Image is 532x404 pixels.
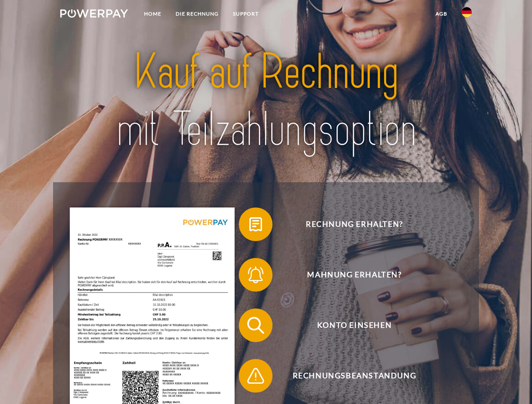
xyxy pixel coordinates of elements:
img: qb_bell.svg [245,264,266,285]
span: Konto einsehen [251,308,457,342]
img: qb_warning.svg [245,365,266,386]
button: Konto einsehen [239,308,458,342]
span: Rechnung erhalten? [251,207,457,241]
span: Rechnungsbeanstandung [251,359,457,393]
button: Rechnungsbeanstandung [239,359,458,393]
a: Home [137,6,168,21]
img: logo-powerpay-white.svg [60,9,128,18]
img: de [462,7,472,17]
img: qb_bill.svg [245,214,266,235]
img: qb_search.svg [245,315,266,336]
button: Mahnung erhalten? [239,258,458,292]
a: agb [428,6,454,21]
a: DIE RECHNUNG [168,6,226,21]
span: Mahnung erhalten? [251,258,457,292]
a: SUPPORT [226,6,266,21]
img: title-powerpay_de.svg [80,40,452,161]
button: Rechnung erhalten? [239,207,458,241]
